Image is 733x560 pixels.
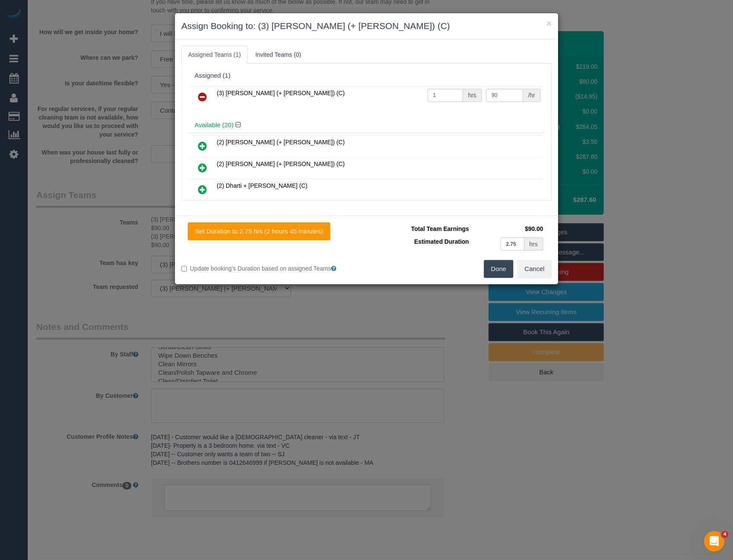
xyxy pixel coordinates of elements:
[188,222,330,240] button: Set Duration to 2.75 hrs (2 hours 45 minutes)
[217,139,345,146] span: (2) [PERSON_NAME] (+ [PERSON_NAME]) (C)
[704,531,724,551] iframe: Intercom live chat
[471,222,545,235] td: $90.00
[721,531,728,538] span: 4
[217,160,345,167] span: (2) [PERSON_NAME] (+ [PERSON_NAME]) (C)
[463,89,482,102] div: hrs
[195,72,538,79] div: Assigned (1)
[181,20,552,32] h3: Assign Booking to: (3) [PERSON_NAME] (+ [PERSON_NAME]) (C)
[181,264,360,273] label: Update booking's Duration based on assigned Teams
[217,182,308,189] span: (2) Dharti + [PERSON_NAME] (C)
[484,260,514,278] button: Done
[373,222,471,235] td: Total Team Earnings
[414,238,469,245] span: Estimated Duration
[181,266,187,271] input: Update booking's Duration based on assigned Teams
[195,122,538,129] h4: Available (20)
[217,90,345,96] span: (3) [PERSON_NAME] (+ [PERSON_NAME]) (C)
[523,89,541,102] div: /hr
[181,46,247,64] a: Assigned Teams (1)
[248,46,308,64] a: Invited Teams (0)
[524,237,543,251] div: hrs
[517,260,552,278] button: Cancel
[547,19,552,28] button: ×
